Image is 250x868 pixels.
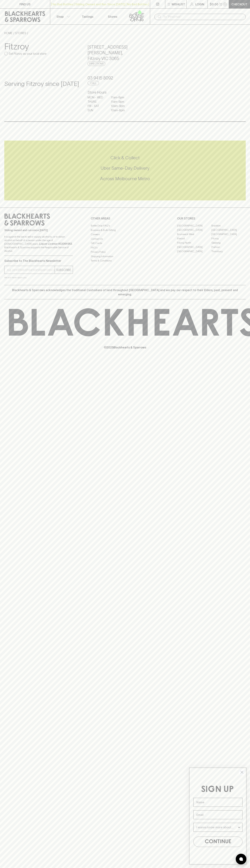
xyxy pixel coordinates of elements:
[91,224,159,228] a: Bottle Drop FAQ's
[177,232,211,236] a: Brunswick West
[88,99,105,104] p: THURS
[4,165,246,171] h5: Uber Same-Day Delivery
[4,141,246,200] div: Call to action block
[19,2,31,6] p: FIND US
[177,223,211,228] a: [GEOGRAPHIC_DATA]
[224,3,226,5] p: 0
[177,249,211,253] a: [GEOGRAPHIC_DATA]
[196,823,237,832] input: I wanna know more about...
[239,857,243,861] img: bubble-icon
[111,95,129,99] p: 11am - 8pm
[111,99,129,104] p: 11am - 9pm
[195,2,204,6] p: Login
[56,14,64,19] p: Shop
[186,764,250,868] div: FLYOUT Form
[111,108,129,112] p: 10am - 8pm
[88,108,105,112] p: SUN
[111,104,129,108] p: 10am - 9pm
[4,176,246,182] h5: Across Melbourne Metro
[177,241,211,245] a: Fitzroy North
[239,769,245,775] button: Close dialog
[88,104,105,108] p: FRI - SAT
[100,9,125,24] a: Stores
[172,2,185,6] p: Wishlist
[91,254,159,258] a: Shipping Information
[193,810,242,819] input: Email
[211,232,246,236] a: [GEOGRAPHIC_DATA]
[211,245,246,249] a: Prahran
[91,241,159,245] a: Gift Cards
[91,259,159,263] a: Terms & Conditions
[177,216,246,221] p: OUR STORES
[163,14,243,20] input: Try "Pinot noir"
[193,798,242,807] input: Name
[15,31,26,35] a: STORES
[4,80,79,88] h4: Serving Fitzroy since [DATE]
[211,249,246,253] a: Thornbury
[201,785,234,794] span: SIGN UP
[4,259,73,263] p: Subscribe to The Blackhearts Newsletter
[88,81,99,85] a: Call
[7,267,55,273] input: e.g. jane@blackheartsandsparrows.com.au
[177,245,211,249] a: [GEOGRAPHIC_DATA]
[4,235,73,253] p: It is against the law to sell or supply alcohol to, or to obtain alcohol on behalf of a person un...
[88,75,162,81] h5: 03 9415 8092
[82,14,93,19] p: Tastings
[211,223,246,228] a: Braddon
[91,228,159,232] a: Business & Bulk Gifting
[75,9,100,24] a: Tastings
[50,9,75,24] button: Shop
[55,266,73,274] button: SUBSCRIBE
[4,41,79,51] h3: Fitzroy
[91,232,159,237] a: Careers
[91,216,159,221] p: OTHER AREAS
[4,31,13,35] a: HOME
[88,62,105,66] a: Directions
[91,245,159,250] a: FAQ's
[211,241,246,245] a: Geelong
[4,155,246,161] h5: Click & Collect
[91,250,159,254] a: Privacy Policy
[177,236,211,241] a: Elwood
[88,44,162,61] h5: [STREET_ADDRESS][PERSON_NAME] , Fitzroy VIC 3065
[88,89,162,95] h6: Store Hours
[237,823,241,832] button: Show Options
[4,228,73,232] p: Sibling owned and run since [DATE]
[231,2,247,6] p: Checkout
[56,268,71,272] p: SUBSCRIBE
[211,228,246,232] a: [GEOGRAPHIC_DATA]
[211,236,246,241] a: Fitzroy
[7,288,243,296] p: Blackhearts & Sparrows acknowledges the traditional Custodians of land throughout [GEOGRAPHIC_DAT...
[39,242,72,245] strong: Liquor License #32064953
[193,837,242,847] button: CONTINUE
[91,237,159,241] a: Contact Us
[4,276,73,279] p: We will never spam you
[108,14,117,19] p: Stores
[210,2,218,6] p: $0.00
[177,228,211,232] a: [GEOGRAPHIC_DATA]
[9,51,46,56] p: Set Fitzroy as your local store
[88,95,105,99] p: MON - WED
